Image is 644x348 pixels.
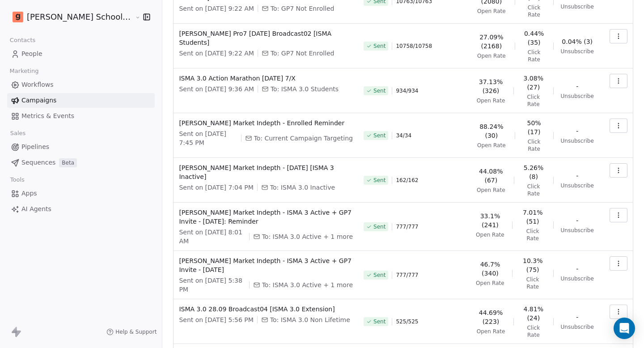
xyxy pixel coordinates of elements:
[561,93,594,100] span: Unsubscribe
[562,37,593,46] span: 0.04% (3)
[373,223,386,230] span: Sent
[373,132,386,139] span: Sent
[477,52,506,59] span: Open Rate
[476,231,504,238] span: Open Rate
[614,318,635,339] div: Open Intercom Messenger
[521,183,546,197] span: Click Rate
[21,142,49,152] span: Pipelines
[270,315,350,324] span: To: ISMA 3.0 Non Lifetime
[7,186,155,201] a: Apps
[7,202,155,216] a: AI Agents
[7,47,155,61] a: People
[373,318,386,325] span: Sent
[475,212,505,229] span: 33.1% (241)
[21,204,51,214] span: AI Agents
[7,109,155,123] a: Metrics & Events
[522,4,546,18] span: Click Rate
[396,177,418,184] span: 162 / 162
[561,227,594,234] span: Unsubscribe
[6,34,39,47] span: Contacts
[521,74,546,92] span: 3.08% (27)
[271,4,335,13] span: To: GP7 Not Enrolled
[179,305,353,314] span: ISMA 3.0 28.09 Broadcast04 [ISMA 3.0 Extension]
[561,48,594,55] span: Unsubscribe
[477,328,505,335] span: Open Rate
[6,127,30,140] span: Sales
[179,183,253,192] span: Sent on [DATE] 7:04 PM
[59,158,77,167] span: Beta
[477,187,505,194] span: Open Rate
[476,280,504,287] span: Open Rate
[520,276,546,290] span: Click Rate
[6,64,42,78] span: Marketing
[396,42,432,50] span: 10758 / 10758
[373,272,386,279] span: Sent
[179,208,353,226] span: [PERSON_NAME] Market Indepth - ISMA 3 Active + GP7 Invite - [DATE]: Reminder
[7,140,155,154] a: Pipelines
[21,96,56,105] span: Campaigns
[27,11,133,23] span: [PERSON_NAME] School of Finance LLP
[561,275,594,282] span: Unsubscribe
[270,183,335,192] span: To: ISMA 3.0 Inactive
[179,85,254,93] span: Sent on [DATE] 9:36 AM
[13,12,23,22] img: Goela%20School%20Logos%20(4).png
[475,308,506,326] span: 44.69% (223)
[521,93,546,108] span: Click Rate
[520,228,546,242] span: Click Rate
[561,137,594,144] span: Unsubscribe
[179,315,253,324] span: Sent on [DATE] 5:56 PM
[271,49,335,58] span: To: GP7 Not Enrolled
[396,87,418,94] span: 934 / 934
[520,208,546,226] span: 7.01% (51)
[179,163,353,181] span: [PERSON_NAME] Market Indepth - [DATE] [ISMA 3 Inactive]
[520,256,546,274] span: 10.3% (75)
[475,77,506,95] span: 37.13% (326)
[115,328,157,335] span: Help & Support
[576,216,578,225] span: -
[521,305,546,323] span: 4.81% (24)
[7,155,155,170] a: SequencesBeta
[21,158,55,167] span: Sequences
[373,87,386,94] span: Sent
[21,189,37,198] span: Apps
[396,272,418,279] span: 777 / 777
[561,182,594,189] span: Unsubscribe
[21,80,54,89] span: Workflows
[373,42,386,50] span: Sent
[373,177,386,184] span: Sent
[396,223,418,230] span: 777 / 777
[6,173,28,187] span: Tools
[522,49,546,63] span: Click Rate
[396,318,418,325] span: 525 / 525
[21,49,42,59] span: People
[477,142,506,149] span: Open Rate
[179,49,254,58] span: Sent on [DATE] 9:22 AM
[475,260,505,278] span: 46.7% (340)
[262,232,353,241] span: To: ISMA 3.0 Active + 1 more
[576,264,578,273] span: -
[7,77,155,92] a: Workflows
[179,74,353,83] span: ISMA 3.0 Action Marathon [DATE] 7/X
[179,276,245,294] span: Sent on [DATE] 5:38 PM
[477,8,506,15] span: Open Rate
[522,138,546,153] span: Click Rate
[561,323,594,331] span: Unsubscribe
[576,127,578,136] span: -
[271,85,339,93] span: To: ISMA 3.0 Students
[561,3,594,10] span: Unsubscribe
[521,324,546,339] span: Click Rate
[179,129,237,147] span: Sent on [DATE] 7:45 PM
[179,256,353,274] span: [PERSON_NAME] Market Indepth - ISMA 3 Active + GP7 Invite - [DATE]
[477,97,505,104] span: Open Rate
[576,171,578,180] span: -
[262,280,353,289] span: To: ISMA 3.0 Active + 1 more
[179,29,353,47] span: [PERSON_NAME] Pro7 [DATE] Broadcast02 [ISMA Students]
[475,122,508,140] span: 88.24% (30)
[475,167,507,185] span: 44.08% (67)
[254,134,353,143] span: To: Current Campaign Targeting
[11,9,129,25] button: [PERSON_NAME] School of Finance LLP
[521,163,546,181] span: 5.26% (8)
[576,313,578,322] span: -
[21,111,74,121] span: Metrics & Events
[396,132,411,139] span: 34 / 34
